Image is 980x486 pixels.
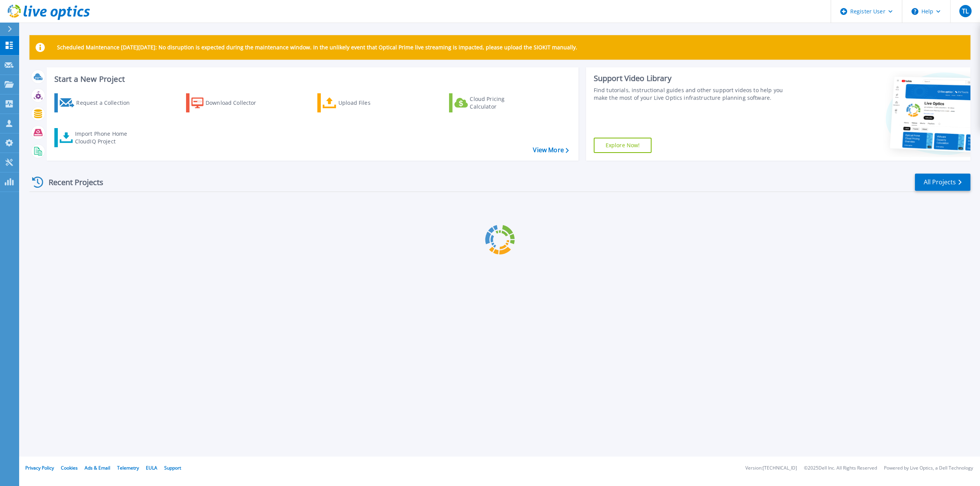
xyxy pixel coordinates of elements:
span: TL [962,8,969,14]
a: Upload Files [317,93,403,112]
div: Import Phone Home CloudIQ Project [75,130,135,145]
a: Download Collector [186,93,271,112]
a: Telemetry [117,465,139,471]
li: Powered by Live Optics, a Dell Technology [884,466,973,471]
a: Support [164,465,181,471]
a: Cloud Pricing Calculator [449,93,534,112]
a: Privacy Policy [25,465,54,471]
a: View More [533,146,568,154]
p: Scheduled Maintenance [DATE][DATE]: No disruption is expected during the maintenance window. In t... [57,44,577,50]
a: EULA [146,465,157,471]
a: Ads & Email [85,465,110,471]
div: Find tutorials, instructional guides and other support videos to help you make the most of your L... [594,86,792,102]
li: © 2025 Dell Inc. All Rights Reserved [804,466,877,471]
a: Cookies [61,465,78,471]
li: Version: [TECHNICAL_ID] [745,466,797,471]
a: Request a Collection [54,93,140,112]
div: Cloud Pricing Calculator [470,95,531,111]
h3: Start a New Project [54,75,568,83]
div: Upload Files [338,95,400,111]
div: Recent Projects [29,173,114,192]
div: Support Video Library [594,73,792,83]
a: Explore Now! [594,138,652,153]
a: All Projects [915,174,970,191]
div: Download Collector [206,95,267,111]
div: Request a Collection [76,95,137,111]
